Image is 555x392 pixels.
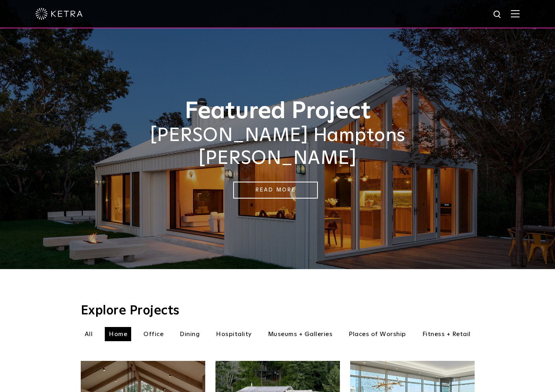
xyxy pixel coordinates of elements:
[105,327,131,341] li: Home
[35,8,83,20] img: ketra-logo-2019-white
[176,327,204,341] li: Dining
[212,327,256,341] li: Hospitality
[511,10,520,17] img: Hamburger%20Nav.svg
[81,98,475,124] h1: Featured Project
[233,182,318,199] a: Read More
[345,327,410,341] li: Places of Worship
[81,327,97,341] li: All
[418,327,475,341] li: Fitness + Retail
[493,10,503,20] img: search icon
[81,124,475,170] h2: [PERSON_NAME] Hamptons [PERSON_NAME]
[264,327,337,341] li: Museums + Galleries
[139,327,167,341] li: Office
[81,305,475,317] h3: Explore Projects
